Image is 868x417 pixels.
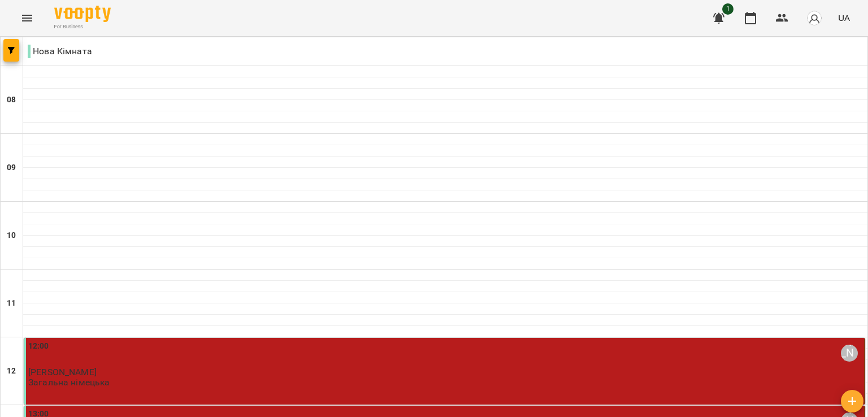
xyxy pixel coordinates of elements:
[7,229,16,242] h6: 10
[54,6,111,22] img: Voopty Logo
[28,367,97,377] span: [PERSON_NAME]
[7,365,16,377] h6: 12
[838,12,850,24] span: UA
[28,45,92,58] p: Нова Кімната
[28,377,110,387] p: Загальна німецька
[54,23,111,31] span: For Business
[841,390,863,412] button: Створити урок
[7,94,16,106] h6: 08
[841,345,858,362] div: Поліна Шевченко
[834,7,854,28] button: UA
[722,3,734,15] span: 1
[806,10,822,26] img: avatar_s.png
[7,162,16,174] h6: 09
[14,5,41,32] button: Menu
[7,297,16,310] h6: 11
[28,340,49,353] label: 12:00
